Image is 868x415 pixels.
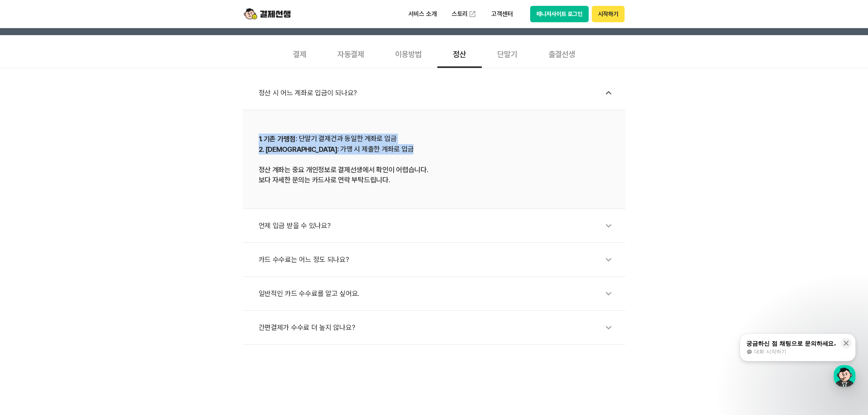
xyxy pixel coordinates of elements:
[437,39,482,68] div: 정산
[469,10,476,18] img: 외부 도메인 오픈
[259,135,296,143] b: 1. 기존 가맹점
[259,251,618,269] div: 카드 수수료는 어느 정도 되나요?
[259,145,337,153] b: 2. [DEMOGRAPHIC_DATA]
[259,319,618,337] div: 간편결제가 수수료 더 높지 않나요?
[25,259,29,265] span: 홈
[51,248,101,267] a: 대화
[446,6,482,22] a: 스토리
[277,39,322,68] div: 결제
[259,285,618,303] div: 일반적인 카드 수수료를 알고 싶어요.
[101,248,150,267] a: 설정
[2,248,51,267] a: 홈
[592,6,624,22] button: 시작하기
[533,39,591,68] div: 출결선생
[403,7,442,21] p: 서비스 소개
[259,134,610,185] div: : 단말기 결제건과 동일한 계좌로 입금 : 가맹 시 제출한 계좌로 입금 정산 계좌는 중요 개인정보로 결제선생에서 확인이 어렵습니다. 보다 자세한 문의는 카드사로 연락 부탁드립니다.
[71,260,81,266] span: 대화
[259,84,618,102] div: 정산 시 어느 계좌로 입금이 되나요?
[259,217,618,235] div: 언제 입금 받을 수 있나요?
[482,39,533,68] div: 단말기
[322,39,380,68] div: 자동결제
[121,259,130,265] span: 설정
[530,6,589,22] button: 매니저사이트 로그인
[486,7,518,21] p: 고객센터
[380,39,437,68] div: 이용방법
[244,7,291,21] img: logo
